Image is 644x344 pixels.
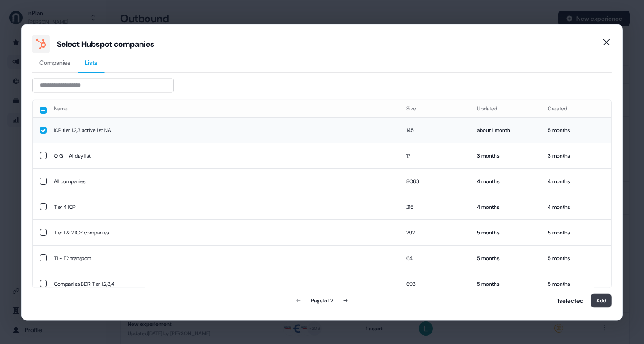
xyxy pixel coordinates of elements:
[47,168,399,194] td: All companies
[399,143,470,168] td: 17
[548,151,604,160] div: 3 months
[399,117,470,143] td: 145
[477,202,534,211] div: 4 months
[477,126,534,135] div: about 1 month
[477,177,534,185] div: 4 months
[85,58,98,67] span: Lists
[470,100,541,117] th: Updated
[554,296,583,305] p: 1 selected
[47,117,399,143] td: ICP tier 1,2,3 active list NA
[548,177,604,185] div: 4 months
[477,279,534,288] div: 5 months
[477,151,534,160] div: 3 months
[598,33,615,51] button: Close
[548,279,604,288] div: 5 months
[541,100,611,117] th: Created
[47,245,399,271] td: T1 - T2 transport
[57,38,154,49] div: Select Hubspot companies
[548,228,604,237] div: 5 months
[47,271,399,296] td: Companies BDR Tier 1,2,3,4
[47,100,399,117] th: Name
[477,253,534,262] div: 5 months
[591,293,612,307] button: Add
[47,143,399,168] td: O G - AI day list
[47,194,399,219] td: Tier 4 ICP
[47,219,399,245] td: Tier 1 & 2 ICP companies
[399,245,470,271] td: 64
[477,228,534,237] div: 5 months
[399,271,470,296] td: 693
[39,58,71,67] span: Companies
[311,296,333,305] div: Page 1 of 2
[548,253,604,262] div: 5 months
[399,194,470,219] td: 215
[399,168,470,194] td: 8063
[548,126,604,135] div: 5 months
[399,219,470,245] td: 292
[399,100,470,117] th: Size
[548,202,604,211] div: 4 months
